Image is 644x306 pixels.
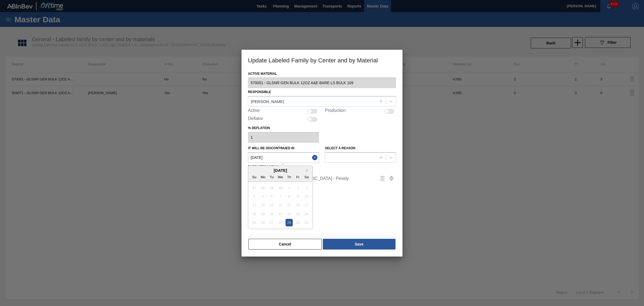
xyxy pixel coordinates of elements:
[325,146,355,150] label: Select a reason
[286,184,293,191] div: Not available Thursday, May 1st, 2025
[251,201,258,209] div: Not available Sunday, May 11th, 2025
[251,99,284,104] div: [PERSON_NAME]
[248,124,319,132] label: % deflation
[248,152,319,163] input: mm/dd/yyyy
[277,219,284,226] div: Not available Wednesday, May 28th, 2025
[248,90,271,94] label: Responsible
[268,173,275,180] div: Tu
[286,219,293,226] div: Not available Thursday, May 29th, 2025
[294,173,301,180] div: Fr
[268,201,275,209] div: Not available Tuesday, May 13th, 2025
[259,219,267,226] div: Not available Monday, May 26th, 2025
[251,173,258,180] div: Su
[294,219,301,226] div: Not available Friday, May 30th, 2025
[241,50,402,70] h3: Update Labeled Family by Center and by Material
[303,219,310,226] div: Not available Saturday, May 31st, 2025
[303,201,310,209] div: Not available Saturday, May 17th, 2025
[268,210,275,218] div: Not available Tuesday, May 20th, 2025
[248,70,396,78] label: Active Material
[277,184,284,191] div: Not available Wednesday, April 30th, 2025
[251,184,258,191] div: Not available Sunday, April 27th, 2025
[286,193,293,200] div: Not available Thursday, May 8th, 2025
[294,184,301,191] div: Not available Friday, May 2nd, 2025
[268,193,275,200] div: Not available Tuesday, May 6th, 2025
[286,173,293,180] div: Th
[303,193,310,200] div: Not available Saturday, May 10th, 2025
[248,165,279,169] label: Suppliers list (1)
[251,193,258,200] div: Not available Sunday, May 4th, 2025
[277,173,284,180] div: We
[277,193,284,200] div: Not available Wednesday, May 7th, 2025
[268,184,275,191] div: Not available Tuesday, April 29th, 2025
[277,201,284,209] div: Not available Wednesday, May 14th, 2025
[306,169,310,172] button: Next Month
[286,201,293,209] div: Not available Thursday, May 15th, 2025
[277,210,284,218] div: Not available Wednesday, May 21st, 2025
[303,173,310,180] div: Sa
[259,201,267,209] div: Not available Monday, May 12th, 2025
[248,168,313,173] div: [DATE]
[294,210,301,218] div: Not available Friday, May 23rd, 2025
[251,210,258,218] div: Not available Sunday, May 18th, 2025
[259,184,267,191] div: Not available Monday, April 28th, 2025
[248,239,322,250] button: Cancel
[248,108,260,115] label: Active
[376,172,389,185] button: delete-icon
[379,175,386,182] img: delete-icon
[250,183,311,227] div: month 2025-05
[267,176,372,181] div: 8219753 - [GEOGRAPHIC_DATA] - Pevely
[325,108,346,115] label: Production
[294,193,301,200] div: Not available Friday, May 9th, 2025
[303,184,310,191] div: Not available Saturday, May 3rd, 2025
[248,116,263,123] label: Deflator
[259,210,267,218] div: Not available Monday, May 19th, 2025
[268,219,275,226] div: Not available Tuesday, May 27th, 2025
[323,239,396,250] button: Save
[303,210,310,218] div: Not available Saturday, May 24th, 2025
[267,190,372,194] div: Add a new Supplier
[259,173,267,180] div: Mo
[294,201,301,209] div: Not available Friday, May 16th, 2025
[312,152,319,163] button: Close
[251,219,258,226] div: Not available Sunday, May 25th, 2025
[286,210,293,218] div: Not available Thursday, May 22nd, 2025
[248,146,294,150] label: It will be discontinued in
[259,193,267,200] div: Not available Monday, May 5th, 2025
